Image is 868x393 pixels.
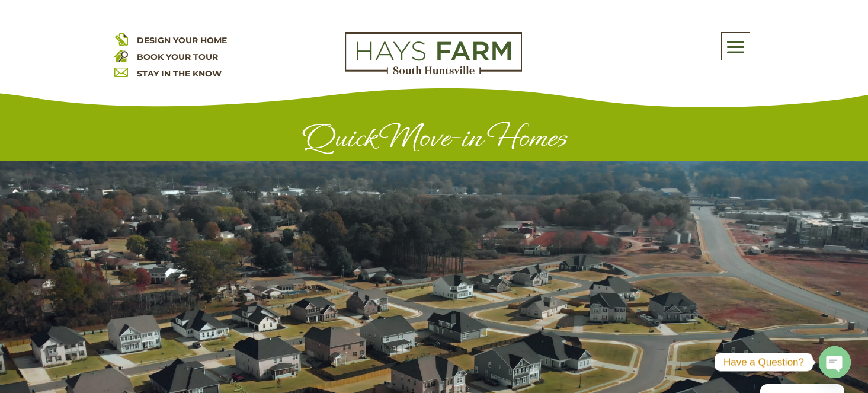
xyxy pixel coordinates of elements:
h1: Quick Move-in Homes [114,120,754,161]
img: book your home tour [114,49,128,62]
a: BOOK YOUR TOUR [137,52,218,62]
a: STAY IN THE KNOW [137,68,222,79]
img: Logo [345,32,522,75]
a: hays farm homes huntsville development [345,66,522,77]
